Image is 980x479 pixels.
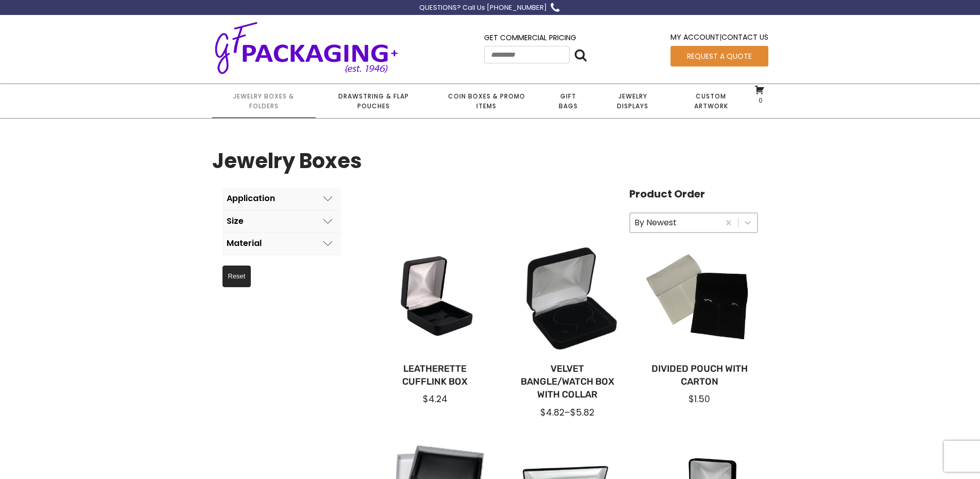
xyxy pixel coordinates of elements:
[484,32,576,43] a: Get Commercial Pricing
[595,84,671,118] a: Jewelry Displays
[212,84,316,118] a: Jewelry Boxes & Folders
[222,210,341,233] button: Size
[721,32,768,42] a: Contact Us
[227,194,275,203] div: Application
[222,266,251,287] button: Reset
[738,213,757,232] button: Toggle List
[222,233,341,255] button: Material
[540,406,564,419] span: $4.82
[431,84,541,118] a: Coin Boxes & Promo Items
[719,213,738,232] button: Clear
[419,3,547,13] div: QUESTIONS? Call Us [PHONE_NUMBER]
[316,84,431,118] a: Drawstring & Flap Pouches
[670,46,768,67] a: Request a Quote
[756,96,763,105] span: 0
[227,217,244,226] div: Size
[754,85,765,104] a: 0
[629,188,758,200] h4: Product Order
[212,20,401,76] img: GF Packaging + - Established 1946
[670,31,768,45] div: |
[518,406,617,419] div: –
[386,393,485,405] div: $4.24
[222,188,341,210] button: Application
[212,144,362,177] h1: Jewelry Boxes
[570,406,594,419] span: $5.82
[650,393,749,405] div: $1.50
[386,362,485,388] a: Leatherette Cufflink Box
[542,84,595,118] a: Gift Bags
[671,84,751,118] a: Custom Artwork
[670,32,719,42] a: My Account
[650,362,749,388] a: Divided Pouch with Carton
[227,239,262,248] div: Material
[518,362,617,402] a: Velvet Bangle/Watch Box with Collar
